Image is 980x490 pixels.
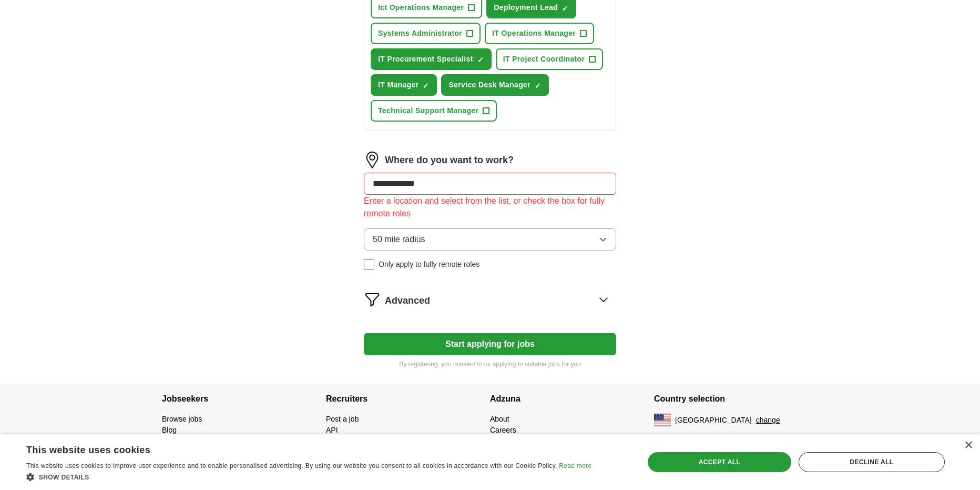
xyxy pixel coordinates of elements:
[492,28,576,39] span: IT Operations Manager
[485,23,594,44] button: IT Operations Manager
[364,333,616,355] button: Start applying for jobs
[448,79,530,91] span: Service Desk Manager
[373,233,425,246] span: 50 mile radius
[364,291,381,308] img: filter
[559,462,591,469] a: Read more, opens a new window
[385,153,514,167] label: Where do you want to work?
[378,28,462,39] span: Systems Administrator
[378,79,418,91] span: IT Manager
[756,415,780,426] button: change
[799,452,945,472] div: Decline all
[364,228,616,251] button: 50 mile radius
[26,462,557,469] span: This website uses cookies to improve user experience and to enable personalised advertising. By u...
[654,384,818,414] h4: Country selection
[162,415,202,423] a: Browse jobs
[364,259,374,270] input: Only apply to fully remote roles
[371,48,492,70] button: IT Procurement Specialist✓
[326,426,338,434] a: API
[496,48,604,70] button: IT Project Coordinator
[648,452,791,472] div: Accept all
[378,2,464,13] span: Ict Operations Manager
[562,4,568,13] span: ✓
[26,472,591,482] div: Show details
[162,426,177,434] a: Blog
[364,359,616,369] p: By registering, you consent to us applying to suitable jobs for you
[964,442,972,449] div: Close
[535,82,541,90] span: ✓
[494,2,558,13] span: Deployment Lead
[378,105,478,116] span: Technical Support Manager
[423,82,429,90] span: ✓
[490,415,509,423] a: About
[503,54,585,65] span: IT Project Coordinator
[371,74,437,96] button: IT Manager✓
[654,414,671,426] img: US flag
[371,100,497,122] button: Technical Support Manager
[378,54,473,65] span: IT Procurement Specialist
[326,415,359,423] a: Post a job
[26,441,565,456] div: This website uses cookies
[385,294,430,308] span: Advanced
[39,474,89,481] span: Show details
[364,195,616,220] div: Enter a location and select from the list, or check the box for fully remote roles
[675,415,752,426] span: [GEOGRAPHIC_DATA]
[477,56,484,64] span: ✓
[379,259,479,270] span: Only apply to fully remote roles
[371,23,481,44] button: Systems Administrator
[364,152,381,168] img: location.png
[441,74,549,96] button: Service Desk Manager✓
[490,426,516,434] a: Careers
